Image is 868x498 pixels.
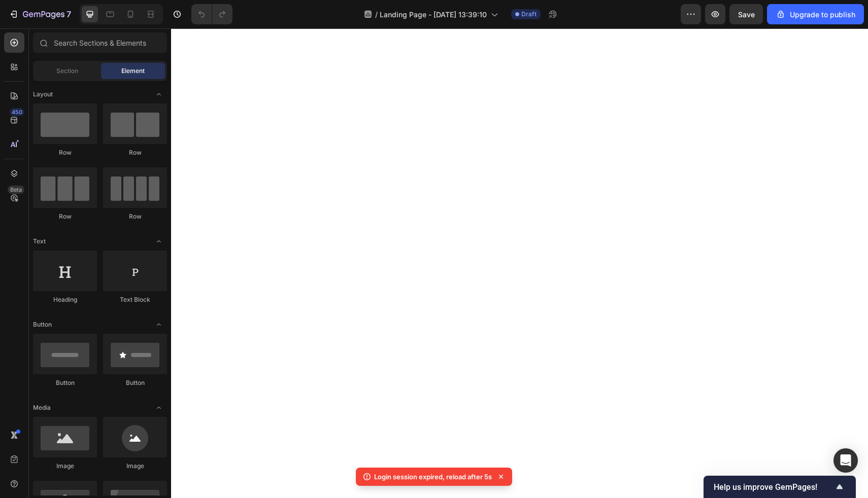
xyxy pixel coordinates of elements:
[4,4,76,24] button: 7
[833,448,858,473] div: Open Intercom Messenger
[380,9,487,20] span: Landing Page - [DATE] 13:39:10
[151,233,167,250] span: Toggle open
[33,295,97,304] div: Heading
[103,148,167,157] div: Row
[729,4,763,24] button: Save
[66,8,71,20] p: 7
[151,400,167,416] span: Toggle open
[103,212,167,221] div: Row
[121,66,145,76] span: Element
[103,295,167,304] div: Text Block
[33,32,167,53] input: Search Sections & Elements
[103,461,167,471] div: Image
[33,461,97,471] div: Image
[776,9,855,20] div: Upgrade to publish
[151,316,167,333] span: Toggle open
[375,9,378,20] span: /
[33,237,46,246] span: Text
[521,10,537,19] span: Draft
[33,378,97,387] div: Button
[171,28,868,498] iframe: Design area
[10,108,24,116] div: 450
[33,212,97,221] div: Row
[33,403,51,412] span: Media
[103,378,167,387] div: Button
[767,4,864,24] button: Upgrade to publish
[33,320,52,329] span: Button
[33,148,97,157] div: Row
[56,66,78,76] span: Section
[374,472,492,482] p: Login session expired, reload after 5s
[151,86,167,102] span: Toggle open
[714,481,846,493] button: Show survey - Help us improve GemPages!
[8,186,24,194] div: Beta
[191,4,232,24] div: Undo/Redo
[33,90,53,99] span: Layout
[738,10,755,19] span: Save
[714,482,833,492] span: Help us improve GemPages!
